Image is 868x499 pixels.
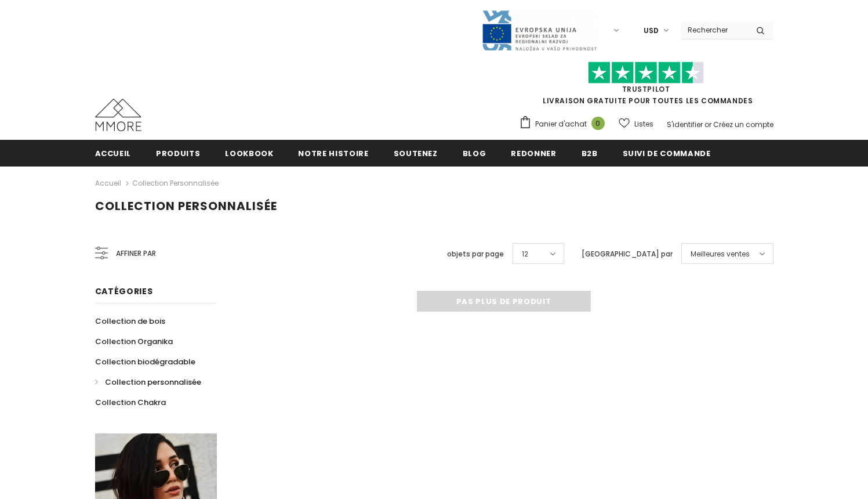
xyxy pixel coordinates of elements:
[623,148,711,159] span: Suivi de commande
[95,336,173,347] span: Collection Organika
[582,248,673,260] label: [GEOGRAPHIC_DATA] par
[519,115,611,133] a: Panier d'achat 0
[298,148,368,159] span: Notre histoire
[619,114,653,134] a: Listes
[691,248,750,260] span: Meilleures ventes
[95,285,153,297] span: Catégories
[225,148,273,159] span: Lookbook
[667,120,703,129] a: S'identifier
[481,9,597,52] img: Javni Razpis
[116,247,156,260] span: Affiner par
[644,25,659,37] span: USD
[95,352,195,372] a: Collection biodégradable
[511,148,556,159] span: Redonner
[95,140,132,166] a: Accueil
[713,120,773,129] a: Créez un compte
[634,118,653,130] span: Listes
[481,25,597,35] a: Javni Razpis
[95,148,132,159] span: Accueil
[156,148,200,159] span: Produits
[95,372,201,392] a: Collection personnalisée
[535,118,587,130] span: Panier d'achat
[591,117,605,130] span: 0
[582,148,598,159] span: B2B
[519,67,773,106] span: LIVRAISON GRATUITE POUR TOUTES LES COMMANDES
[588,62,704,84] img: Faites confiance aux étoiles pilotes
[394,148,438,159] span: soutenez
[704,120,711,129] span: or
[463,148,486,159] span: Blog
[132,178,219,188] a: Collection personnalisée
[463,140,486,166] a: Blog
[95,316,165,327] span: Collection de bois
[394,140,438,166] a: soutenez
[156,140,200,166] a: Produits
[582,140,598,166] a: B2B
[623,140,711,166] a: Suivi de commande
[95,392,166,413] a: Collection Chakra
[511,140,556,166] a: Redonner
[95,198,277,214] span: Collection personnalisée
[447,248,504,260] label: objets par page
[522,248,528,260] span: 12
[225,140,273,166] a: Lookbook
[95,356,195,367] span: Collection biodégradable
[105,377,201,388] span: Collection personnalisée
[95,397,166,408] span: Collection Chakra
[95,176,121,190] a: Accueil
[95,311,165,331] a: Collection de bois
[95,331,173,352] a: Collection Organika
[622,84,670,94] a: TrustPilot
[681,21,747,38] input: Search Site
[298,140,368,166] a: Notre histoire
[95,99,141,131] img: Cas MMORE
